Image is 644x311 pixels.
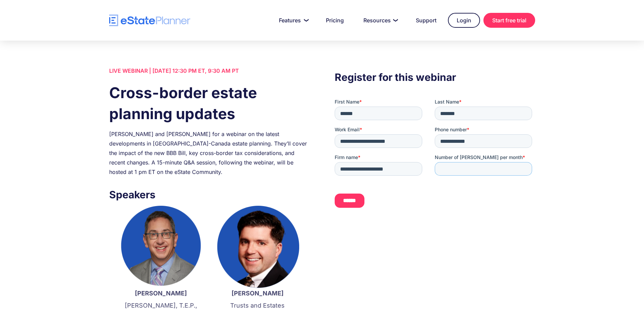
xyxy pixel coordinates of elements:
div: [PERSON_NAME] and [PERSON_NAME] for a webinar on the latest developments in [GEOGRAPHIC_DATA]-Can... [109,129,309,177]
strong: [PERSON_NAME] [135,290,187,297]
a: Resources [355,14,404,27]
a: Features [271,14,314,27]
a: Login [448,13,480,28]
h1: Cross-border estate planning updates [109,82,309,124]
p: Trusts and Estates [216,301,299,310]
a: Support [408,14,445,27]
div: LIVE WEBINAR | [DATE] 12:30 PM ET, 9:30 AM PT [109,66,309,75]
strong: [PERSON_NAME] [232,290,284,297]
a: home [109,15,190,26]
h3: Speakers [109,187,309,202]
iframe: Form 0 [335,98,535,214]
a: Start free trial [483,13,535,28]
h3: Register for this webinar [335,69,535,85]
a: Pricing [318,14,352,27]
